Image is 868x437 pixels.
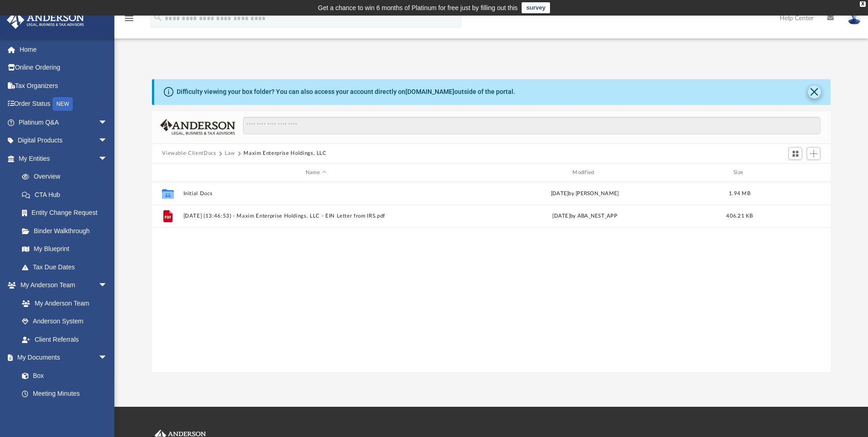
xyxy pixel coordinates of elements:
[98,349,117,367] span: arrow_drop_down
[13,258,121,276] a: Tax Due Dates
[722,169,758,177] div: Size
[405,88,454,95] a: [DOMAIN_NAME]
[13,385,117,403] a: Meeting Minutes
[162,149,216,158] button: Viewable-ClientDocs
[183,191,448,197] button: Initial Docs
[98,149,117,168] span: arrow_drop_down
[6,276,117,295] a: My Anderson Teamarrow_drop_down
[13,240,117,258] a: My Blueprint
[183,213,448,219] button: [DATE] (13:46:53) - Maxim Enterprise Holdings, LLC - EIN Letter from IRS.pdf
[13,312,117,331] a: Anderson System
[729,191,750,196] span: 1.94 MB
[183,169,448,177] div: Name
[6,149,121,168] a: My Entitiesarrow_drop_down
[152,182,830,371] div: grid
[6,95,121,114] a: Order StatusNEW
[98,276,117,295] span: arrow_drop_down
[13,204,121,222] a: Entity Change Request
[6,40,121,59] a: Home
[453,213,717,221] div: [DATE] by ABA_NEST_APP
[13,366,112,385] a: Box
[13,186,121,204] a: CTA Hub
[788,147,802,160] button: Switch to Grid View
[13,330,117,349] a: Client Referrals
[98,131,117,150] span: arrow_drop_down
[807,147,820,160] button: Add
[225,149,235,158] button: Law
[13,294,112,312] a: My Anderson Team
[177,87,515,97] div: Difficulty viewing your box folder? You can also access your account directly on outside of the p...
[847,11,861,25] img: User Pic
[98,113,117,132] span: arrow_drop_down
[727,214,753,219] span: 406.21 KB
[153,12,163,22] i: search
[6,113,121,131] a: Platinum Q&Aarrow_drop_down
[452,169,717,177] div: Modified
[4,11,87,29] img: Anderson Advisors Platinum Portal
[124,17,135,24] a: menu
[318,2,518,13] div: Get a chance to win 6 months of Platinum for free just by filling out this
[53,97,73,111] div: NEW
[13,222,121,240] a: Binder Walkthrough
[156,169,179,177] div: id
[243,149,327,158] button: Maxim Enterprise Holdings, LLC
[124,13,135,24] i: menu
[6,349,117,367] a: My Documentsarrow_drop_down
[453,190,717,198] div: [DATE] by [PERSON_NAME]
[6,59,121,77] a: Online Ordering
[522,2,550,13] a: survey
[860,1,866,7] div: close
[808,86,821,98] button: Close
[13,403,112,421] a: Forms Library
[6,76,121,95] a: Tax Organizers
[13,168,121,186] a: Overview
[762,169,826,177] div: id
[6,131,121,150] a: Digital Productsarrow_drop_down
[243,117,820,134] input: Search files and folders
